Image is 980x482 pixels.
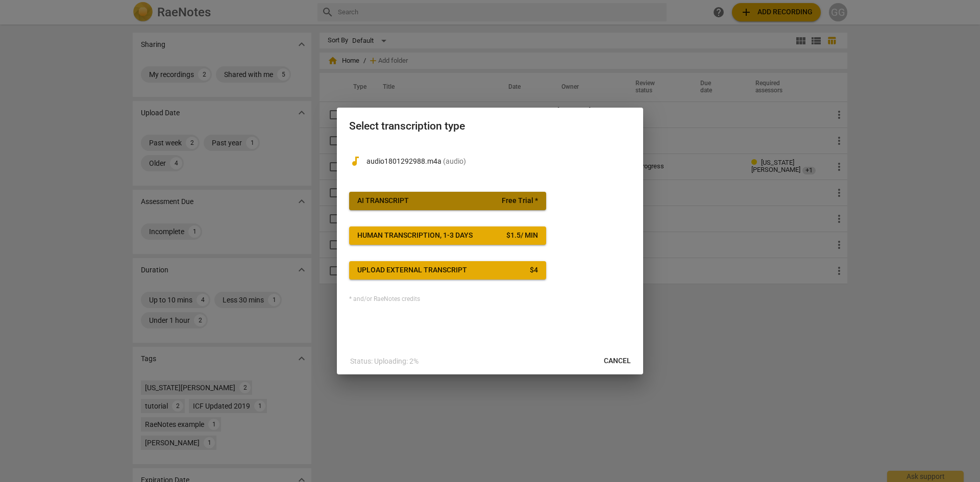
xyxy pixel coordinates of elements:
div: Human transcription, 1-3 days [357,231,473,241]
button: Cancel [596,352,639,370]
button: Human transcription, 1-3 days$1.5/ min [349,226,546,245]
p: audio1801292988.m4a(audio) [366,156,631,167]
span: Cancel [604,356,631,366]
button: Upload external transcript$4 [349,261,546,280]
div: * and/or RaeNotes credits [349,296,631,303]
div: Upload external transcript [357,265,467,275]
h2: Select transcription type [349,120,631,133]
div: $ 1.5 / min [506,231,538,241]
p: Status: Uploading: 2% [350,356,419,367]
div: $ 4 [530,265,538,275]
button: AI TranscriptFree Trial * [349,192,546,210]
div: AI Transcript [357,196,409,206]
span: Free Trial * [502,196,538,206]
span: audiotrack [349,155,361,167]
span: ( audio ) [443,157,466,165]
